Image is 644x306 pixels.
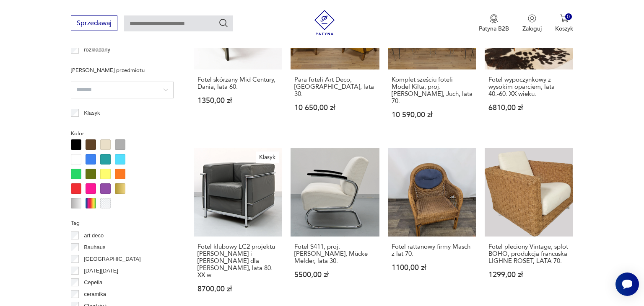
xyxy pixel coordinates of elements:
a: Sprzedawaj [71,21,117,27]
h3: Para foteli Art Deco, [GEOGRAPHIC_DATA], lata 30. [294,76,375,98]
img: Ikonka użytkownika [528,14,536,23]
img: Ikona medalu [490,14,498,23]
p: Patyna B2B [479,25,509,33]
p: 10 650,00 zł [294,104,375,111]
img: Ikona koszyka [560,14,569,23]
p: [PERSON_NAME] przedmiotu [71,66,174,75]
p: Bauhaus [84,243,105,252]
button: Szukaj [218,18,229,28]
p: Klasyk [84,108,100,118]
div: 0 [565,13,572,21]
p: 10 590,00 zł [392,111,473,118]
h3: Fotel wypoczynkowy z wysokim oparciem, lata 40.-60. XX wieku. [488,76,569,98]
p: [GEOGRAPHIC_DATA] [84,255,140,264]
p: Cepelia [84,278,102,287]
p: rozkładany [84,45,110,54]
p: ceramika [84,290,106,299]
p: 8700,00 zł [197,285,278,293]
button: 0Koszyk [555,14,573,33]
p: 1299,00 zł [488,271,569,278]
p: [DATE][DATE] [84,266,118,275]
button: Sprzedawaj [71,15,117,31]
h3: Fotel S411, proj. [PERSON_NAME], Mücke Melder, lata 30. [294,243,375,265]
p: 5500,00 zł [294,271,375,278]
h3: Fotel klubowy LC2 projektu [PERSON_NAME] i [PERSON_NAME] dla [PERSON_NAME], lata 80. XX w. [197,243,278,279]
img: Patyna - sklep z meblami i dekoracjami vintage [312,10,337,35]
h3: Fotel rattanowy firmy Masch z lat 70. [392,243,473,257]
button: Zaloguj [522,14,542,33]
h3: Komplet sześciu foteli Model Kilta, proj. [PERSON_NAME], Juch, lata 70. [392,76,473,105]
iframe: Smartsupp widget button [615,273,639,296]
h3: Fotel skórzany Mid Century, Dania, lata 60. [197,76,278,90]
p: Zaloguj [522,25,542,33]
p: 1100,00 zł [392,264,473,271]
a: Ikona medaluPatyna B2B [479,14,509,33]
p: 6810,00 zł [488,104,569,111]
p: Tag [71,219,174,228]
p: Koszyk [555,25,573,33]
p: Kolor [71,129,174,138]
h3: Fotel pleciony Vintage, splot BOHO, produkcja francuska LIGHNE ROSET, LATA 70. [488,243,569,265]
p: 1350,00 zł [197,97,278,104]
button: Patyna B2B [479,14,509,33]
p: art deco [84,231,104,240]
